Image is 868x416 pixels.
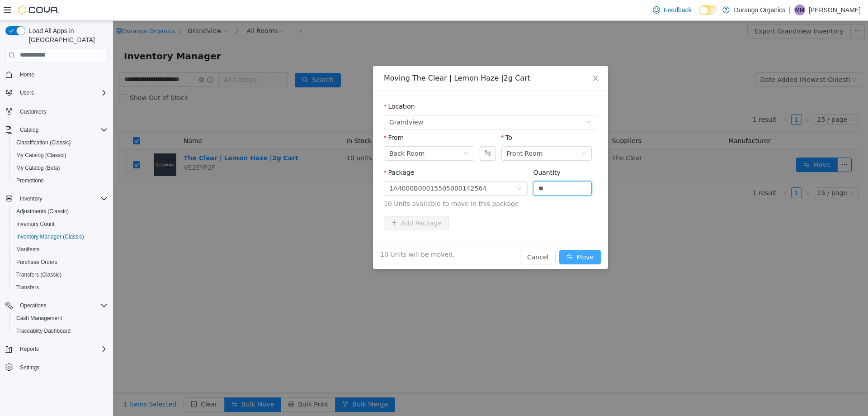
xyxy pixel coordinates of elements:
[20,89,34,96] span: Users
[13,175,47,186] a: Promotions
[25,26,108,44] span: Load All Apps in [GEOGRAPHIC_DATA]
[2,105,111,118] button: Customers
[470,45,495,71] button: Close
[13,137,75,148] a: Classification (Classic)
[9,312,111,325] button: Cash Management
[13,163,64,173] a: My Catalog (Beta)
[16,300,50,311] button: Operations
[16,87,108,98] span: Users
[479,54,486,61] i: icon: close
[367,125,382,140] button: Swap
[2,124,111,136] button: Catalog
[16,208,69,215] span: Adjustments (Classic)
[789,5,791,15] p: |
[20,364,39,371] span: Settings
[271,195,336,210] button: icon: plusAdd Package
[276,161,373,174] div: 1A4000B00015505000142564
[9,281,111,294] button: Transfers
[794,5,805,15] div: Micheal McCay
[2,86,111,99] button: Users
[13,282,108,293] span: Transfers
[16,139,71,146] span: Classification (Classic)
[420,161,478,174] input: Quantity
[16,258,57,266] span: Purchase Orders
[276,95,310,108] span: Grandview
[16,69,108,80] span: Home
[2,361,111,374] button: Settings
[267,229,341,239] span: 10 Units will be moved.
[2,299,111,312] button: Operations
[13,219,108,230] span: Inventory Count
[394,126,430,139] div: Front Room
[13,325,74,336] a: Traceabilty Dashboard
[16,300,108,311] span: Operations
[271,113,291,120] label: From
[407,229,443,244] button: Cancel
[13,325,108,336] span: Traceabilty Dashboard
[9,256,111,268] button: Purchase Orders
[468,130,473,136] i: icon: down
[16,362,43,373] a: Settings
[271,53,484,62] div: Moving The Clear | Lemon Haze |2g Cart
[13,244,108,255] span: Manifests
[20,126,38,134] span: Catalog
[5,64,108,397] nav: Complex example
[13,231,88,242] a: Inventory Manager (Classic)
[276,126,311,139] div: Back Room
[16,106,50,117] a: Customers
[13,163,108,173] span: My Catalog (Beta)
[13,313,66,324] a: Cash Management
[16,177,44,184] span: Promotions
[388,113,399,120] label: To
[20,71,34,78] span: Home
[13,257,108,268] span: Purchase Orders
[9,205,111,218] button: Adjustments (Classic)
[795,5,804,15] span: MM
[20,302,47,309] span: Operations
[446,229,488,244] button: icon: swapMove
[16,233,84,240] span: Inventory Manager (Classic)
[13,269,108,280] span: Transfers (Classic)
[13,231,108,242] span: Inventory Manager (Classic)
[9,162,111,174] button: My Catalog (Beta)
[9,243,111,256] button: Manifests
[16,152,66,159] span: My Catalog (Classic)
[649,1,695,19] a: Feedback
[16,164,60,172] span: My Catalog (Beta)
[16,105,108,117] span: Customers
[9,149,111,162] button: My Catalog (Classic)
[16,271,61,278] span: Transfers (Classic)
[20,108,46,115] span: Customers
[809,5,861,15] p: [PERSON_NAME]
[16,124,108,135] span: Catalog
[16,69,38,80] a: Home
[404,165,409,171] i: icon: down
[13,244,43,255] a: Manifests
[16,344,42,354] button: Reports
[271,82,302,89] label: Location
[13,150,70,161] a: My Catalog (Classic)
[13,206,72,217] a: Adjustments (Classic)
[9,218,111,230] button: Inventory Count
[9,268,111,281] button: Transfers (Classic)
[699,5,718,15] input: Dark Mode
[20,345,39,353] span: Reports
[16,87,38,98] button: Users
[16,344,108,354] span: Reports
[16,327,71,335] span: Traceabilty Dashboard
[664,5,691,14] span: Feedback
[16,246,39,253] span: Manifests
[16,193,108,204] span: Inventory
[13,282,42,293] a: Transfers
[420,148,448,155] label: Quantity
[13,175,108,186] span: Promotions
[9,230,111,243] button: Inventory Manager (Classic)
[13,257,61,268] a: Purchase Orders
[271,148,301,155] label: Package
[13,150,108,161] span: My Catalog (Classic)
[473,99,479,105] i: icon: down
[9,325,111,337] button: Traceabilty Dashboard
[13,269,65,280] a: Transfers (Classic)
[2,68,111,81] button: Home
